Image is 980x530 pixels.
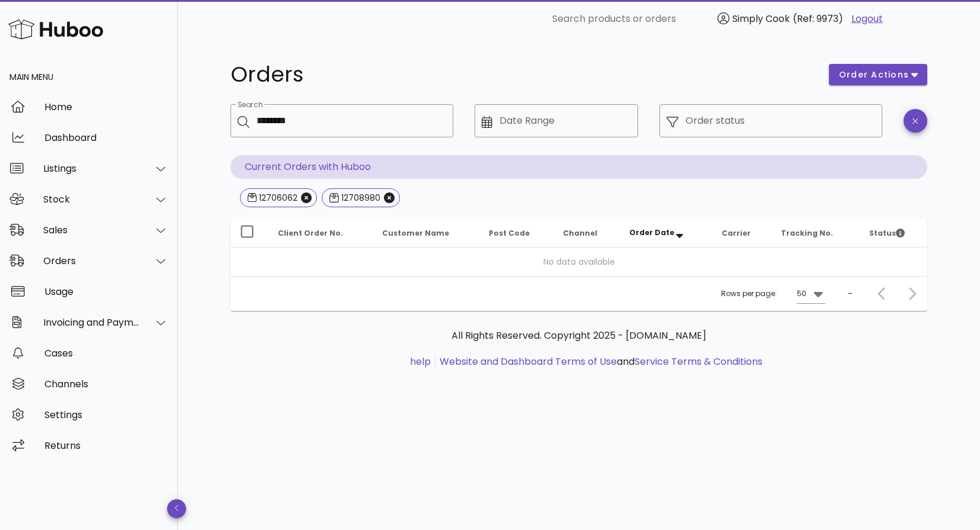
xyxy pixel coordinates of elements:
span: Channel [563,228,597,238]
div: Usage [44,286,168,297]
th: Carrier [712,219,771,248]
div: Sales [43,224,140,236]
div: – [848,288,853,299]
span: Status [869,228,905,238]
button: order actions [829,64,927,85]
div: Channels [44,378,168,390]
span: Tracking No. [781,228,833,238]
button: Close [384,192,395,203]
div: Invoicing and Payments [43,317,140,328]
th: Customer Name [373,219,479,248]
p: Current Orders with Huboo [230,155,927,179]
p: All Rights Reserved. Copyright 2025 - [DOMAIN_NAME] [240,329,918,343]
div: Settings [44,409,168,420]
div: Rows per page: [721,277,825,311]
a: Website and Dashboard Terms of Use [440,355,617,368]
span: Client Order No. [278,228,343,238]
span: Simply Cook [732,12,790,25]
button: Close [301,192,312,203]
span: (Ref: 9973) [793,12,843,25]
th: Tracking No. [771,219,860,248]
div: Dashboard [44,132,168,143]
div: 50Rows per page: [797,284,825,303]
div: 12708980 [339,192,380,204]
div: Returns [44,440,168,451]
th: Channel [553,219,620,248]
div: 12706062 [257,192,297,204]
th: Status [860,219,927,248]
th: Order Date: Sorted descending. Activate to remove sorting. [620,219,712,248]
span: Post Code [489,228,530,238]
div: Cases [44,348,168,359]
span: Customer Name [382,228,449,238]
span: order actions [838,69,909,81]
div: Stock [43,194,140,205]
a: help [410,355,431,368]
div: 50 [797,288,806,299]
img: Huboo Logo [8,17,103,42]
a: Service Terms & Conditions [635,355,763,368]
div: Orders [43,255,140,266]
div: Listings [43,163,140,174]
h1: Orders [230,64,815,85]
th: Post Code [479,219,553,248]
span: Order Date [629,227,674,237]
label: Search [238,101,262,110]
th: Client Order No. [268,219,373,248]
div: Home [44,101,168,113]
td: No data available [230,248,927,276]
a: Logout [851,12,883,26]
span: Carrier [722,228,751,238]
li: and [435,355,763,369]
